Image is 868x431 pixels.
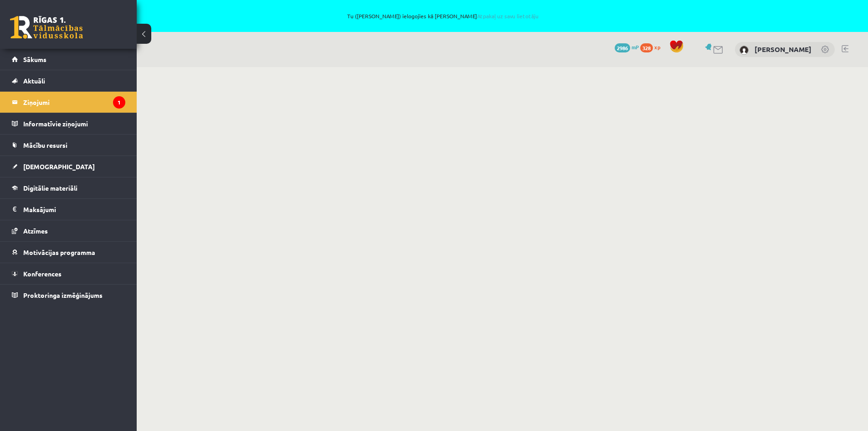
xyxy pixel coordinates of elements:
a: [DEMOGRAPHIC_DATA] [12,156,125,177]
a: Mācību resursi [12,135,125,156]
span: Tu ([PERSON_NAME]) ielogojies kā [PERSON_NAME] [105,13,781,19]
a: 328 xp [640,43,665,51]
a: Informatīvie ziņojumi [12,113,125,134]
span: Sākums [23,55,46,63]
a: Konferences [12,263,125,284]
span: Mācību resursi [23,141,67,149]
span: mP [632,43,639,51]
span: xp [654,43,660,51]
span: Digitālie materiāli [23,184,77,192]
span: Proktoringa izmēģinājums [23,291,103,299]
img: Gunita Juškeviča [740,46,749,55]
a: Atpakaļ uz savu lietotāju [477,12,539,20]
a: Proktoringa izmēģinājums [12,285,125,306]
span: 328 [640,43,653,52]
a: Rīgas 1. Tālmācības vidusskola [10,16,83,39]
legend: Ziņojumi [23,92,125,113]
a: Sākums [12,49,125,70]
span: 2986 [615,43,630,52]
legend: Informatīvie ziņojumi [23,113,125,134]
a: 2986 mP [615,43,639,51]
a: Maksājumi [12,199,125,220]
legend: Maksājumi [23,199,125,220]
i: 1 [113,96,125,109]
a: Ziņojumi1 [12,92,125,113]
a: Aktuāli [12,70,125,91]
span: Atzīmes [23,227,48,235]
span: Konferences [23,270,62,278]
a: Atzīmes [12,220,125,241]
span: Motivācijas programma [23,248,95,256]
a: [PERSON_NAME] [755,45,812,54]
span: [DEMOGRAPHIC_DATA] [23,162,95,171]
a: Digitālie materiāli [12,177,125,198]
span: Aktuāli [23,77,45,85]
a: Motivācijas programma [12,242,125,263]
